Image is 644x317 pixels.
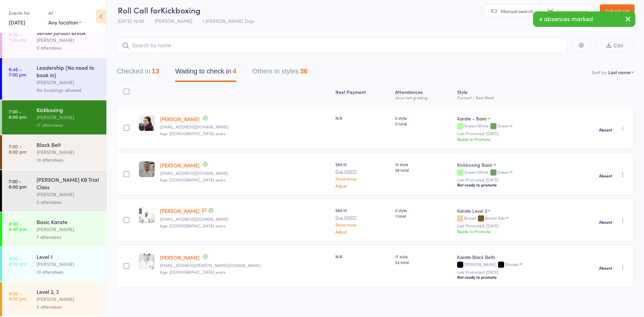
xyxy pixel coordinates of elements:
[37,44,101,52] div: 0 attendees
[160,223,225,228] span: Age: [DEMOGRAPHIC_DATA] years
[557,8,587,14] span: Scanner input
[253,64,308,82] button: Others in styles36
[203,17,254,24] span: 1 [PERSON_NAME] Dojo
[395,115,452,121] span: 0 style
[457,270,569,274] small: Last Promoted: [DATE]
[37,225,101,233] div: [PERSON_NAME]
[2,170,106,212] a: 7:00 -8:00 pm[PERSON_NAME] KB Trial Class[PERSON_NAME]0 attendees
[608,69,631,75] div: Last name
[9,109,26,119] time: 7:00 - 8:00 pm
[175,64,236,82] button: Waiting to check in4
[395,95,452,100] div: since last grading
[139,207,155,223] img: image1663652045.png
[9,178,26,189] time: 7:00 - 8:00 pm
[2,100,106,135] a: 7:00 -8:00 pmKickboxing[PERSON_NAME]17 attendees
[37,156,101,164] div: 18 attendees
[2,135,106,169] a: 7:00 -8:00 pmBlack Belt[PERSON_NAME]18 attendees
[457,170,569,175] div: Green/White
[37,268,101,276] div: 10 attendees
[497,123,509,128] div: Green
[9,66,26,77] time: 6:45 - 7:00 pm
[457,115,487,122] div: Karate - Basic
[395,254,452,259] span: 17 style
[505,262,519,266] div: Shodan
[139,161,155,177] img: image1642586770.png
[37,198,101,206] div: 0 attendees
[160,115,200,122] a: [PERSON_NAME]
[160,254,200,261] a: [PERSON_NAME]
[457,228,569,234] div: Ready to Promote
[37,121,101,129] div: 17 attendees
[2,58,106,100] a: 6:45 -7:00 pmLeadership (No need to book in)[PERSON_NAME]No bookings allowed
[335,207,389,234] div: $89.10
[457,216,569,221] div: Brown
[37,191,101,198] div: [PERSON_NAME]
[333,85,392,103] div: Next Payment
[457,223,569,228] small: Last Promoted: [DATE]
[596,39,634,53] button: CSV
[335,176,389,181] a: Show more
[335,161,389,188] div: $89.10
[155,17,192,24] span: [PERSON_NAME]
[395,161,452,167] span: 14 style
[457,136,569,142] div: Ready to Promote
[117,38,567,53] input: Search by name
[335,229,389,234] a: Adjust
[9,256,26,266] time: 8:00 - 9:00 pm
[457,161,493,168] div: Kickboxing Basic
[37,260,101,268] div: [PERSON_NAME]
[9,290,26,301] time: 8:00 - 9:00 pm
[160,263,330,268] small: Maggieee.russell@gmail.com
[9,32,26,42] time: 6:30 - 7:00 pm
[160,171,330,175] small: serg.nechaev@gmail.com
[395,213,452,219] span: 1 total
[592,69,607,75] label: Sort by
[161,4,201,15] span: Kickboxing
[37,233,101,241] div: 7 attendees
[9,221,26,231] time: 8:00 - 8:45 pm
[37,288,101,295] div: Level 2, 3
[454,85,572,103] div: Style
[37,36,101,44] div: [PERSON_NAME]
[160,130,225,136] span: Age: [DEMOGRAPHIC_DATA] years
[2,23,106,57] a: 6:30 -7:00 pmSensei Jordan Break[PERSON_NAME]0 attendees
[457,207,487,214] div: Karate Level 3
[457,262,569,268] div: [PERSON_NAME]
[9,18,25,26] a: [DATE]
[37,218,101,225] div: Basic Karate
[599,173,612,178] strong: Absent
[37,64,101,78] div: Leadership (No need to book in)
[37,295,101,303] div: [PERSON_NAME]
[9,144,26,154] time: 7:00 - 8:00 pm
[2,282,106,316] a: 8:00 -9:00 pmLevel 2, 3[PERSON_NAME]5 attendees
[9,7,42,18] div: Events for
[335,215,389,220] small: Due [DATE]
[139,254,155,269] img: image1686039102.png
[457,177,569,182] small: Last Promoted: [DATE]
[497,170,509,174] div: Green
[457,182,569,188] div: Not ready to promote
[335,222,389,227] a: Show more
[37,86,101,94] div: No bookings allowed
[395,167,452,173] span: 28 total
[37,253,101,260] div: Level 1
[457,274,569,280] div: Not ready to promote
[160,269,225,275] span: Age: [DEMOGRAPHIC_DATA] years
[118,17,144,24] span: [DATE] 19:00
[300,67,307,75] div: 36
[395,207,452,213] span: 0 style
[533,11,635,27] div: 4 absences marked
[139,115,155,131] img: image1721887071.png
[457,95,569,100] div: Current / Next Rank
[599,265,612,271] strong: Absent
[485,216,505,220] div: Brown Adv
[457,123,569,129] div: Green/White
[160,207,200,214] a: [PERSON_NAME]
[48,18,82,26] div: Any location
[37,141,101,148] div: Black Belt
[160,162,200,169] a: [PERSON_NAME]
[599,219,612,225] strong: Absent
[395,121,452,126] span: 0 total
[232,67,236,75] div: 4
[457,131,569,136] small: Last Promoted: [DATE]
